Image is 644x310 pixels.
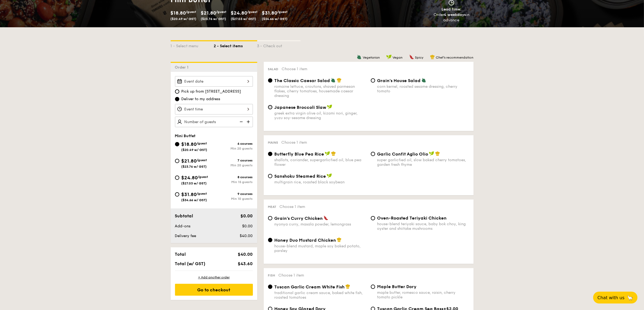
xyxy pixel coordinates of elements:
div: Order in advance [427,12,476,23]
span: The Classic Caesar Salad [275,78,330,83]
img: icon-vegan.f8ff3823.svg [386,55,392,59]
span: Chat with us [597,295,625,300]
input: Honey Duo Mustard Chickenhouse-blend mustard, maple soy baked potato, parsley [268,238,272,242]
span: /guest [198,175,208,179]
div: Min 15 guests [214,180,253,184]
span: $31.80 [262,10,278,16]
input: Garlic Confit Aglio Oliosuper garlicfied oil, slow baked cherry tomatoes, garden fresh thyme [371,152,375,156]
img: icon-vegan.f8ff3823.svg [327,173,332,178]
span: Total (w/ GST) [175,261,206,266]
span: 🦙 [627,295,633,301]
input: Butterfly Blue Pea Riceshallots, coriander, supergarlicfied oil, blue pea flower [268,152,272,156]
div: greek extra virgin olive oil, kizami nori, ginger, yuzu soy-sesame dressing [275,111,366,120]
span: Oven-Roasted Teriyaki Chicken [377,215,447,221]
span: Butterfly Blue Pea Rice [275,151,324,157]
input: $24.80/guest($27.03 w/ GST)8 coursesMin 15 guests [175,176,179,180]
div: shallots, coriander, supergarlicfied oil, blue pea flower [275,158,366,167]
span: /guest [186,10,196,14]
span: ($27.03 w/ GST) [181,181,207,185]
div: traditional garlic cream sauce, baked white fish, roasted tomatoes [275,291,366,300]
div: 1 - Select menu [171,41,214,49]
span: Choose 1 item [282,67,308,71]
span: $0.00 [240,213,253,218]
span: ($23.76 w/ GST) [181,165,207,169]
div: romaine lettuce, croutons, shaved parmesan flakes, cherry tomatoes, housemade caesar dressing [275,84,366,98]
img: icon-chef-hat.a58ddaea.svg [435,151,440,156]
strong: 4 weekdays [444,12,466,17]
div: + Add another order [175,275,253,279]
input: Maple Butter Dorymaple butter, romesco sauce, raisin, cherry tomato pickle [371,285,375,289]
div: 9 courses [214,192,253,196]
div: 3 - Check out [257,41,300,49]
span: Salad [268,67,279,71]
input: Japanese Broccoli Slawgreek extra virgin olive oil, kizami nori, ginger, yuzu soy-sesame dressing [268,105,272,109]
span: /guest [197,141,207,145]
span: ($20.49 w/ GST) [171,17,197,21]
img: icon-chef-hat.a58ddaea.svg [430,55,435,59]
span: Japanese Broccoli Slaw [275,105,326,110]
span: Garlic Confit Aglio Olio [377,151,428,157]
input: Tuscan Garlic Cream White Fishtraditional garlic cream sauce, baked white fish, roasted tomatoes [268,285,272,289]
button: Chat with us🦙 [593,292,638,304]
input: The Classic Caesar Saladromaine lettuce, croutons, shaved parmesan flakes, cherry tomatoes, house... [268,78,272,83]
input: Deliver to my address [175,97,179,101]
div: nyonya curry, masala powder, lemongrass [275,222,366,227]
span: $40.00 [238,252,253,257]
span: Grain's Curry Chicken [275,216,323,221]
span: Total [175,252,186,257]
img: icon-chef-hat.a58ddaea.svg [337,237,342,242]
span: $18.80 [181,141,197,147]
div: 6 courses [214,142,253,146]
div: corn kernel, roasted sesame dressing, cherry tomato [377,84,469,93]
span: Subtotal [175,213,193,218]
img: icon-chef-hat.a58ddaea.svg [345,284,350,289]
span: Spicy [415,56,424,59]
img: icon-vegetarian.fe4039eb.svg [357,55,362,59]
div: house-blend teriyaki sauce, baby bok choy, king oyster and shiitake mushrooms [377,222,469,231]
img: icon-spicy.37a8142b.svg [409,55,414,59]
span: Vegan [393,56,403,59]
span: /guest [197,158,207,162]
span: Order 1 [175,65,191,70]
span: Mini Buffet [175,134,196,138]
span: ($27.03 w/ GST) [231,17,256,21]
span: Fish [268,274,275,277]
span: Tuscan Garlic Cream White Fish [275,284,345,289]
input: Oven-Roasted Teriyaki Chickenhouse-blend teriyaki sauce, baby bok choy, king oyster and shiitake ... [371,216,375,220]
img: icon-vegan.f8ff3823.svg [325,151,330,156]
input: Event time [175,104,253,114]
span: Vegetarian [363,56,380,59]
div: Min 20 guests [214,147,253,150]
span: ($34.66 w/ GST) [181,198,207,202]
img: icon-vegetarian.fe4039eb.svg [331,78,336,83]
span: Choose 1 item [279,273,304,278]
span: $0.00 [242,224,253,228]
div: Go to checkout [175,284,253,296]
img: icon-vegetarian.fe4039eb.svg [421,78,426,83]
img: icon-spicy.37a8142b.svg [323,215,328,220]
span: Grain's House Salad [377,78,421,83]
span: ($23.76 w/ GST) [201,17,226,21]
span: Add-ons [175,224,191,228]
span: Sanshoku Steamed Rice [275,174,326,179]
span: Lead time: [441,7,461,12]
img: icon-chef-hat.a58ddaea.svg [331,151,336,156]
span: $24.80 [181,175,198,181]
div: multigrain rice, roasted black soybean [275,180,366,184]
div: 2 - Select items [214,41,257,49]
span: Pick up from [STREET_ADDRESS] [181,89,241,94]
span: /guest [197,192,207,196]
div: Min 10 guests [214,197,253,201]
span: ($34.66 w/ GST) [262,17,288,21]
div: 7 courses [214,159,253,162]
div: maple butter, romesco sauce, raisin, cherry tomato pickle [377,290,469,299]
div: super garlicfied oil, slow baked cherry tomatoes, garden fresh thyme [377,158,469,167]
span: $40.00 [240,234,253,238]
span: $24.80 [231,10,247,16]
span: Choose 1 item [280,204,305,209]
span: Delivery fee [175,234,196,238]
img: icon-add.58712e84.svg [245,117,253,127]
input: Number of guests [175,117,253,127]
span: Honey Duo Mustard Chicken [275,238,336,243]
input: Event date [175,76,253,87]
